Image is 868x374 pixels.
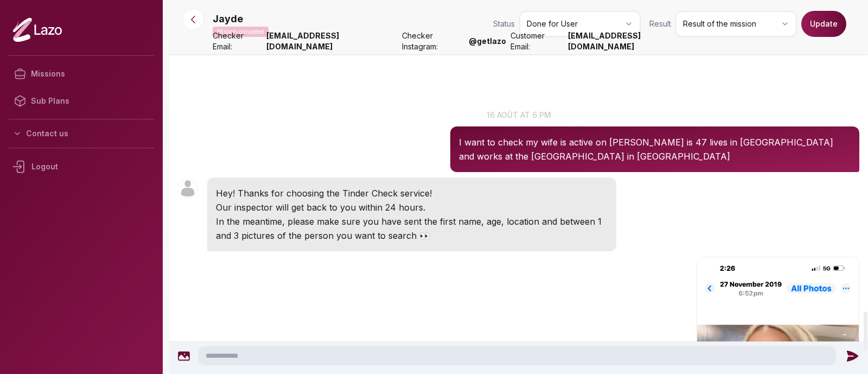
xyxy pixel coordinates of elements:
p: Jayde [213,11,243,27]
div: Logout [9,153,154,181]
p: Mission completed [213,27,269,37]
strong: [EMAIL_ADDRESS][DOMAIN_NAME] [266,30,397,52]
span: Checker Instagram: [402,30,465,52]
span: Customer Email: [510,30,563,52]
span: Status [493,18,515,29]
span: Checker Email: [213,30,262,52]
a: Sub Plans [9,87,154,115]
button: Contact us [9,124,154,143]
img: User avatar [178,179,197,198]
p: Hey! Thanks for choosing the Tinder Check service! [216,186,608,200]
button: Update [801,11,846,37]
p: I want to check my wife is active on [PERSON_NAME] is 47 lives in [GEOGRAPHIC_DATA] and works at ... [459,135,851,163]
strong: [EMAIL_ADDRESS][DOMAIN_NAME] [568,30,699,52]
a: Missions [9,60,154,87]
p: In the meantime, please make sure you have sent the first name, age, location and between 1 and 3... [216,214,608,243]
span: Result [649,18,671,29]
p: Our inspector will get back to you within 24 hours. [216,200,608,214]
strong: @ getlazo [469,36,506,47]
p: 16 août at 6 pm [169,109,868,121]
